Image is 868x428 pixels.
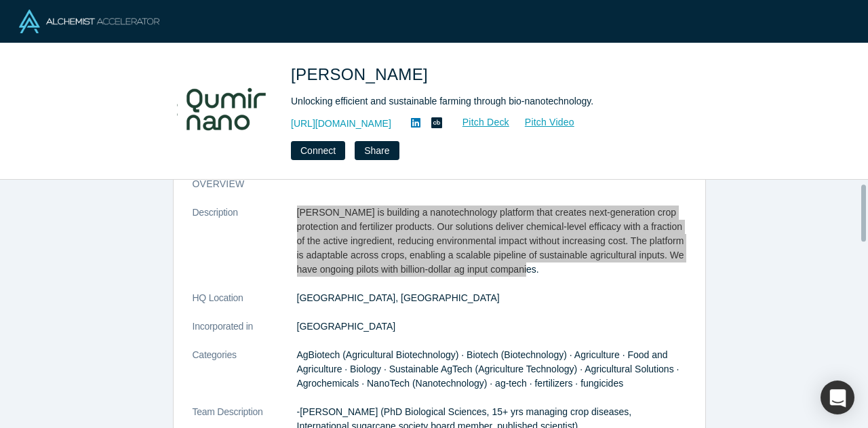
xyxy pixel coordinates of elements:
[291,117,391,131] a: [URL][DOMAIN_NAME]
[297,291,686,305] dd: [GEOGRAPHIC_DATA], [GEOGRAPHIC_DATA]
[193,206,297,291] dt: Description
[193,348,297,405] dt: Categories
[297,206,686,277] p: [PERSON_NAME] is building a nanotechnology platform that creates next-generation crop protection ...
[355,141,399,160] button: Share
[297,349,679,389] span: AgBiotech (Agricultural Biotechnology) · Biotech (Biotechnology) · Agriculture · Food and Agricul...
[291,65,433,83] span: [PERSON_NAME]
[510,115,575,130] a: Pitch Video
[193,291,297,319] dt: HQ Location
[297,319,686,334] dd: [GEOGRAPHIC_DATA]
[19,9,159,33] img: Alchemist Logo
[193,177,667,191] h3: overview
[177,62,272,157] img: Qumir Nano's Logo
[193,319,297,348] dt: Incorporated in
[291,94,671,109] div: Unlocking efficient and sustainable farming through bio-nanotechnology.
[448,115,510,130] a: Pitch Deck
[291,141,345,160] button: Connect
